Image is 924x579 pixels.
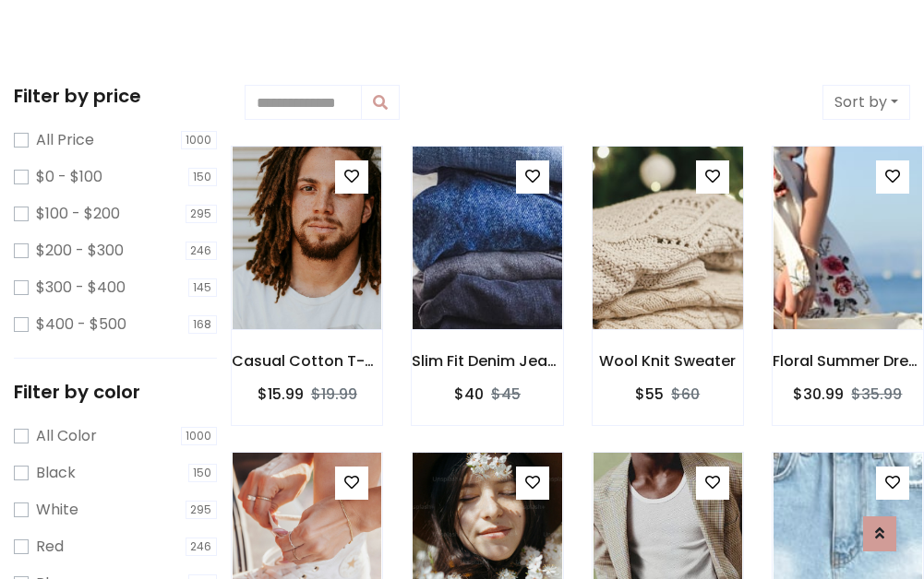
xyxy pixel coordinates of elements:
h6: Slim Fit Denim Jeans [412,352,562,370]
h6: $30.99 [793,385,844,403]
span: 1000 [181,427,218,445]
label: White [36,499,78,521]
del: $35.99 [851,384,902,405]
button: Sort by [822,85,910,120]
h6: Wool Knit Sweater [593,352,743,370]
label: $400 - $500 [36,313,126,336]
span: 1000 [181,131,218,149]
label: All Price [36,129,94,151]
span: 145 [188,278,218,297]
label: $200 - $300 [36,240,124,262]
span: 150 [188,464,218,482]
span: 168 [188,315,218,334]
span: 295 [186,205,218,223]
label: $100 - $200 [36,203,120,225]
del: $60 [671,384,700,405]
label: Black [36,462,76,484]
h6: Casual Cotton T-Shirt [232,352,382,370]
h6: $55 [635,385,664,403]
label: $300 - $400 [36,277,126,299]
label: All Color [36,425,97,447]
label: $0 - $100 [36,166,102,188]
span: 246 [186,538,218,556]
span: 150 [188,168,218,186]
del: $19.99 [311,384,357,405]
h6: $15.99 [258,385,304,403]
h5: Filter by price [14,85,217,107]
span: 246 [186,242,218,260]
h5: Filter by color [14,381,217,403]
label: Red [36,536,64,558]
h6: Floral Summer Dress [773,352,923,370]
del: $45 [491,384,521,405]
span: 295 [186,501,218,519]
h6: $40 [454,385,484,403]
